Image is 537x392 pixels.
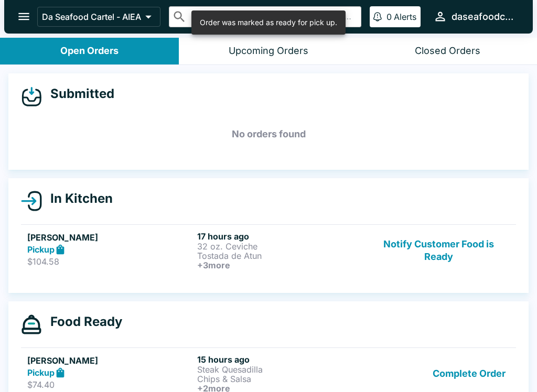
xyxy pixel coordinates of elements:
button: daseafoodcartel [429,5,520,28]
p: 0 [386,12,392,22]
h5: [PERSON_NAME] [27,231,193,244]
div: Upcoming Orders [229,45,308,57]
h4: Submitted [42,86,114,102]
p: Da Seafood Cartel - AIEA [42,12,141,22]
p: 32 oz. Ceviche [197,242,363,251]
h4: Food Ready [42,314,122,330]
p: $74.40 [27,379,193,390]
h4: In Kitchen [42,191,113,206]
p: Tostada de Atun [197,251,363,260]
div: daseafoodcartel [452,10,516,23]
h5: No orders found [21,115,516,153]
a: [PERSON_NAME]Pickup$104.5817 hours ago32 oz. CevicheTostada de Atun+3moreNotify Customer Food is ... [21,224,516,276]
h6: 15 hours ago [197,354,363,365]
div: Order was marked as ready for pick up. [200,14,337,31]
h5: [PERSON_NAME] [27,354,193,367]
p: Steak Quesadilla [197,365,363,374]
input: Search orders by name or phone number [191,9,357,24]
div: Open Orders [60,45,119,57]
button: Notify Customer Food is Ready [368,231,510,270]
button: open drawer [10,3,37,30]
p: $104.58 [27,256,193,267]
h6: + 3 more [197,260,363,270]
button: Da Seafood Cartel - AIEA [37,7,160,27]
strong: Pickup [27,367,55,378]
h6: 17 hours ago [197,231,363,242]
strong: Pickup [27,244,55,255]
p: Alerts [394,12,416,22]
div: Closed Orders [415,45,480,57]
p: Chips & Salsa [197,374,363,384]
